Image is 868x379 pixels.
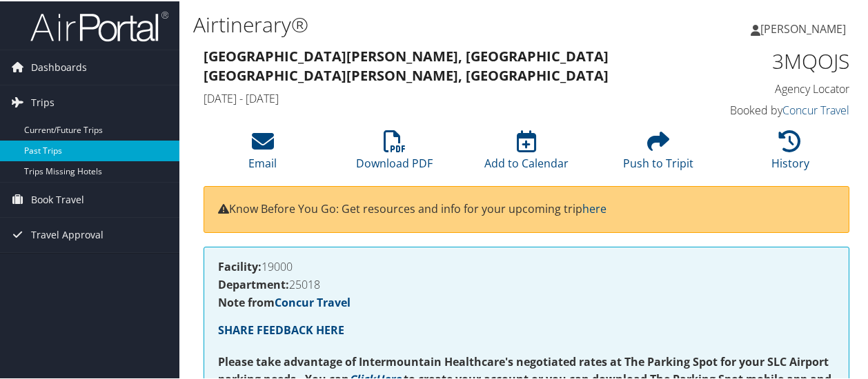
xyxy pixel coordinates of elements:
[31,84,55,119] span: Trips
[31,181,84,216] span: Book Travel
[484,136,569,170] a: Add to Calendar
[31,216,103,251] span: Travel Approval
[275,294,351,309] a: Concur Travel
[782,101,849,116] a: Concur Travel
[193,9,638,38] h1: Airtinerary®
[218,258,262,273] strong: Facility:
[582,200,606,215] a: here
[704,45,850,74] h1: 3MQOJS
[248,136,277,170] a: Email
[30,9,168,41] img: airportal-logo.png
[218,294,351,309] strong: Note from
[704,101,850,116] h4: Booked by
[623,136,693,170] a: Push to Tripit
[218,278,835,289] h4: 25018
[771,136,809,170] a: History
[704,80,850,95] h4: Agency Locator
[760,20,846,35] span: [PERSON_NAME]
[218,199,835,217] p: Know Before You Go: Get resources and info for your upcoming trip
[751,7,860,48] a: [PERSON_NAME]
[204,90,683,105] h4: [DATE] - [DATE]
[356,136,433,170] a: Download PDF
[31,49,87,83] span: Dashboards
[218,260,835,271] h4: 19000
[204,45,609,83] strong: [GEOGRAPHIC_DATA][PERSON_NAME], [GEOGRAPHIC_DATA] [GEOGRAPHIC_DATA][PERSON_NAME], [GEOGRAPHIC_DATA]
[218,276,289,291] strong: Department:
[218,321,344,336] a: SHARE FEEDBACK HERE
